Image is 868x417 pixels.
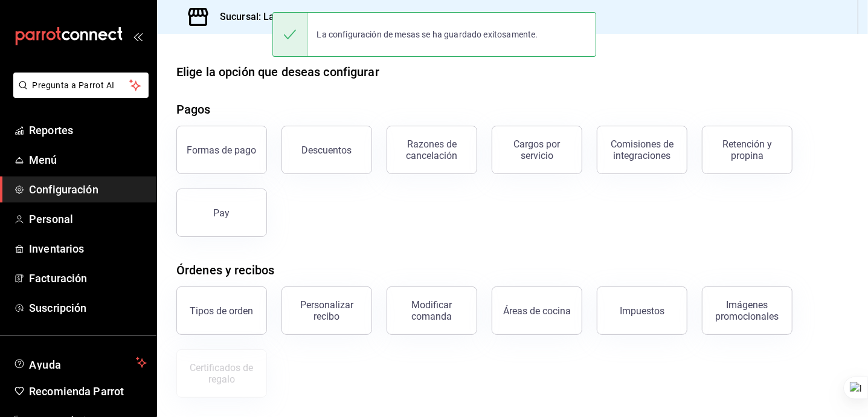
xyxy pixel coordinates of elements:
button: Impuestos [597,286,687,335]
button: Descuentos [281,126,372,174]
div: Comisiones de integraciones [605,138,680,161]
button: Comisiones de integraciones [597,126,687,174]
div: Certificados de regalo [184,362,259,385]
div: Descuentos [302,144,352,156]
button: Cargos por servicio [492,126,582,174]
button: Razones de cancelación [387,126,477,174]
div: Razones de cancelación [394,138,469,161]
div: Formas de pago [187,144,257,156]
button: Retención y propina [702,126,792,174]
span: Facturación [29,270,147,286]
div: Pagos [176,100,211,118]
span: Recomienda Parrot [29,383,147,399]
button: Modificar comanda [387,286,477,335]
span: Reportes [29,122,147,138]
span: Configuración [29,181,147,198]
h3: Sucursal: La Casa de [PERSON_NAME] (Mty) [210,10,416,24]
button: Imágenes promocionales [702,286,792,335]
div: Impuestos [620,305,664,317]
div: Órdenes y recibos [176,261,274,279]
div: Elige la opción que deseas configurar [176,63,379,81]
span: Suscripción [29,300,147,316]
a: Pregunta a Parrot AI [8,88,149,100]
button: Personalizar recibo [281,286,372,335]
div: Tipos de orden [190,305,254,317]
div: Personalizar recibo [289,299,364,322]
button: Tipos de orden [176,286,267,335]
div: Modificar comanda [394,299,469,322]
span: Inventarios [29,241,147,257]
button: Formas de pago [176,126,267,174]
button: Certificados de regalo [176,349,267,398]
button: open_drawer_menu [133,31,143,41]
span: Personal [29,211,147,227]
span: Menú [29,152,147,168]
div: Imágenes promocionales [710,299,785,322]
span: Pregunta a Parrot AI [33,79,130,92]
button: Pregunta a Parrot AI [13,73,149,98]
div: Cargos por servicio [500,138,574,161]
button: Pay [176,189,267,237]
div: Pay [214,207,230,219]
div: Retención y propina [710,138,785,161]
button: Áreas de cocina [492,286,582,335]
div: La configuración de mesas se ha guardado exitosamente. [307,21,548,48]
div: Áreas de cocina [503,305,571,317]
span: Ayuda [29,355,131,370]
